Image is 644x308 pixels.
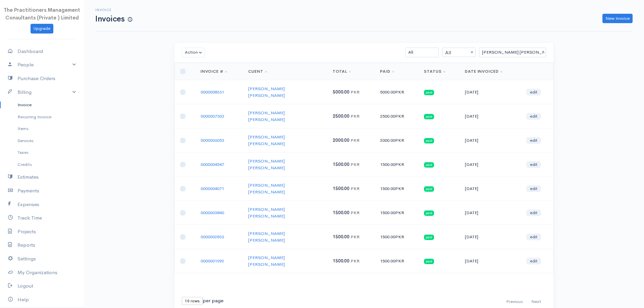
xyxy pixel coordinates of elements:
[248,86,285,98] a: [PERSON_NAME] [PERSON_NAME]
[460,249,521,273] td: [DATE]
[375,128,419,152] td: 2000.00
[526,137,541,144] a: edit
[333,258,350,264] span: 1500.00
[351,89,360,95] span: PKR
[375,152,419,177] td: 1500.00
[424,114,434,119] span: paid
[31,24,53,34] a: Upgrade
[424,210,434,216] span: paid
[351,162,360,167] span: PKR
[395,210,404,215] span: PKR
[351,210,360,215] span: PKR
[460,225,521,249] td: [DATE]
[395,162,404,167] span: PKR
[424,162,434,168] span: paid
[395,186,404,191] span: PKR
[333,137,350,143] span: 2000.00
[201,137,224,143] a: 0000006053
[248,69,268,74] a: Client
[460,201,521,225] td: [DATE]
[333,162,350,167] span: 1500.00
[526,185,541,192] a: edit
[460,104,521,128] td: [DATE]
[95,15,132,23] h1: Invoices
[424,259,434,264] span: paid
[201,186,224,191] a: 0000004071
[395,89,404,95] span: PKR
[395,113,404,119] span: PKR
[460,80,521,104] td: [DATE]
[375,104,419,128] td: 2500.00
[248,255,285,267] a: [PERSON_NAME] [PERSON_NAME]
[526,113,541,120] a: edit
[375,201,419,225] td: 1500.00
[201,234,224,240] a: 0000002833
[333,234,350,240] span: 1500.00
[248,158,285,171] a: [PERSON_NAME] [PERSON_NAME]
[333,89,350,95] span: 5000.00
[351,258,360,264] span: PKR
[201,162,224,167] a: 0000004547
[526,89,541,96] a: edit
[201,69,228,74] a: Invoice #
[375,80,419,104] td: 5000.00
[351,137,360,143] span: PKR
[375,177,419,201] td: 1500.00
[351,113,360,119] span: PKR
[351,186,360,191] span: PKR
[442,48,476,57] span: All
[201,258,224,264] a: 0000001092
[375,225,419,249] td: 1500.00
[602,14,633,23] a: New Invoice
[333,186,350,191] span: 1500.00
[182,48,205,57] button: Action
[424,138,434,143] span: paid
[380,69,394,74] a: Paid
[333,113,350,119] span: 2500.00
[526,234,541,240] a: edit
[479,48,546,57] input: Search
[424,186,434,192] span: paid
[201,113,224,119] a: 0000007303
[395,258,404,264] span: PKR
[248,134,285,146] a: [PERSON_NAME] [PERSON_NAME]
[424,235,434,240] span: paid
[442,48,475,57] span: All
[182,297,223,305] div: per page
[128,17,132,22] span: How to create your first Invoice?
[375,249,419,273] td: 1500.00
[248,182,285,195] a: [PERSON_NAME] [PERSON_NAME]
[4,7,80,21] span: The Practitioners Management Consultants (Private ) Limited
[201,89,224,95] a: 0000008261
[333,69,352,74] a: Total
[460,128,521,152] td: [DATE]
[248,110,285,122] a: [PERSON_NAME] [PERSON_NAME]
[526,258,541,264] a: edit
[395,137,404,143] span: PKR
[465,69,503,74] a: Date Invoiced
[424,69,446,74] a: Status
[460,177,521,201] td: [DATE]
[201,210,224,215] a: 0000003840
[395,234,404,240] span: PKR
[351,234,360,240] span: PKR
[333,210,350,215] span: 1500.00
[424,90,434,95] span: paid
[526,161,541,168] a: edit
[526,209,541,216] a: edit
[248,231,285,243] a: [PERSON_NAME] [PERSON_NAME]
[460,152,521,177] td: [DATE]
[95,8,132,12] h6: Invoice
[248,206,285,219] a: [PERSON_NAME] [PERSON_NAME]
